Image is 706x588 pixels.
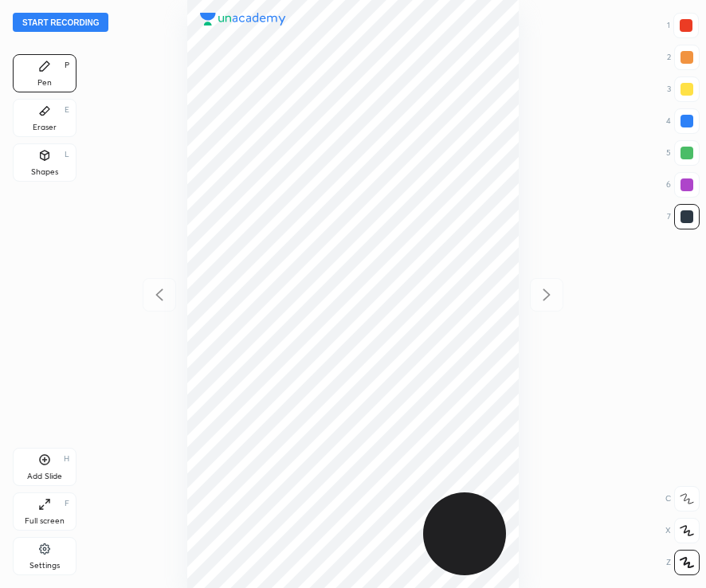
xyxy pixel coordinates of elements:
div: P [65,61,69,69]
div: Add Slide [27,472,62,480]
div: 5 [666,140,700,166]
div: 2 [667,45,700,70]
div: 3 [667,76,700,102]
div: Pen [37,79,52,87]
div: 1 [667,13,699,38]
div: 6 [666,172,700,198]
div: Settings [29,562,60,570]
button: Start recording [13,13,108,32]
div: E [65,106,69,114]
div: C [665,486,700,512]
div: Z [666,550,700,575]
div: H [64,455,69,463]
div: F [65,500,69,508]
div: 7 [667,204,700,229]
div: Shapes [31,168,58,176]
div: Eraser [33,123,57,131]
div: Full screen [25,517,65,525]
div: 4 [666,108,700,134]
div: L [65,151,69,159]
div: X [665,518,700,543]
img: logo.38c385cc.svg [200,13,286,25]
